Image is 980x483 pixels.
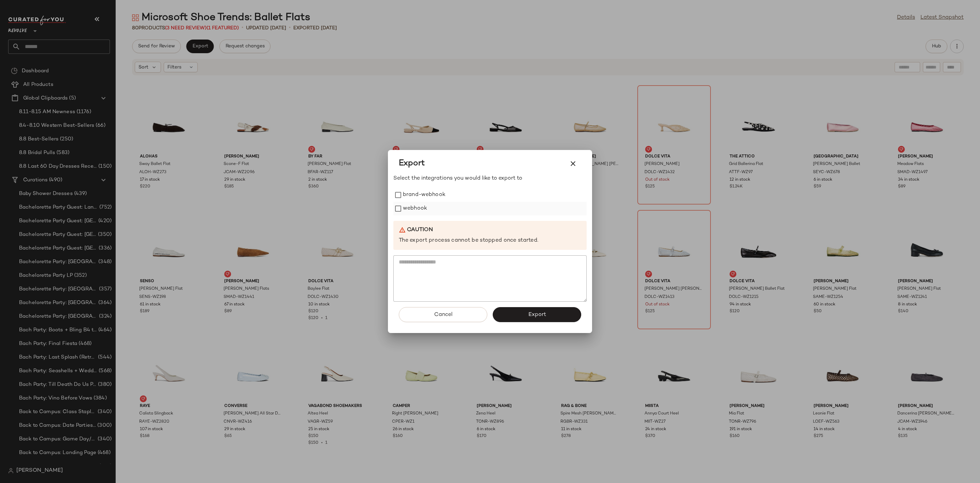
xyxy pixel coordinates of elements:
[434,312,452,318] span: Cancel
[403,188,445,202] label: brand-webhook
[493,307,581,322] button: Export
[407,226,433,234] b: Caution
[403,202,427,215] label: webhook
[393,175,587,183] p: Select the integrations you would like to export to
[399,307,487,322] button: Cancel
[399,158,425,169] span: Export
[528,312,546,318] span: Export
[399,237,581,245] p: The export process cannot be stopped once started.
